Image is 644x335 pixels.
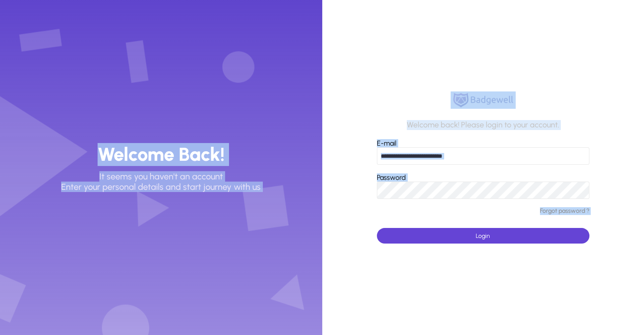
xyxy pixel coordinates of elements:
[98,143,225,166] h3: Welcome Back!
[377,139,396,147] label: E-mail
[377,173,406,182] label: Password
[476,232,490,240] span: Login
[377,228,589,244] button: Login
[407,120,559,130] p: Welcome back! Please login to your account.
[540,208,589,215] a: Forgot password ?
[99,171,223,182] p: It seems you haven't an account
[61,182,261,192] p: Enter your personal details and start journey with us
[451,91,516,109] img: logo.png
